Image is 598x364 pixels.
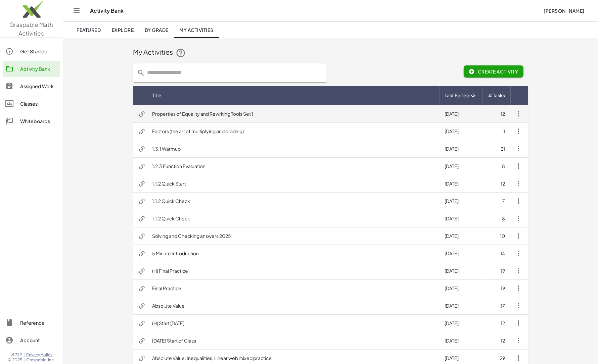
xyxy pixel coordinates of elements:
[483,262,511,279] td: 19
[440,279,483,297] td: [DATE]
[20,82,57,90] div: Assigned Work
[440,262,483,279] td: [DATE]
[483,192,511,210] td: 7
[147,175,440,192] td: 1.1.2 Quick Start
[147,210,440,227] td: 1.1.2 Quick Check
[147,122,440,140] td: Factors (the art of multiplying and dividing)
[20,117,57,125] div: Whiteboards
[483,245,511,262] td: 14
[20,319,57,327] div: Reference
[464,65,524,77] button: Create Activity
[440,314,483,332] td: [DATE]
[11,352,22,358] span: v1.31.2
[440,140,483,157] td: [DATE]
[3,61,60,77] a: Activity Bank
[147,262,440,279] td: (H) Final Practice
[483,105,511,122] td: 12
[147,157,440,175] td: 1.2.3 Function Evaluation
[3,96,60,112] a: Classes
[24,352,25,358] span: |
[538,5,590,17] button: [PERSON_NAME]
[71,5,82,16] button: Toggle navigation
[440,297,483,314] td: [DATE]
[440,332,483,349] td: [DATE]
[10,21,53,37] span: Graspable Math Activities
[147,227,440,245] td: Solving and Checking answers 2025
[483,140,511,157] td: 21
[133,47,528,58] div: My Activities
[20,65,57,73] div: Activity Bank
[147,245,440,262] td: 5 Minute Introduction
[483,297,511,314] td: 17
[147,332,440,349] td: [DATE] Start of Class
[147,140,440,157] td: 1.3.1 Warmup
[3,113,60,129] a: Whiteboards
[111,27,134,33] span: Explore
[483,157,511,175] td: 8
[483,279,511,297] td: 19
[3,315,60,331] a: Reference
[147,192,440,210] td: 1.1.2 Quick Check
[152,92,162,99] span: Title
[20,100,57,108] div: Classes
[483,314,511,332] td: 12
[469,68,518,74] span: Create Activity
[440,210,483,227] td: [DATE]
[440,245,483,262] td: [DATE]
[483,332,511,349] td: 12
[27,357,55,363] span: Graspable, Inc.
[3,78,60,94] a: Assigned Work
[3,43,60,59] a: Get Started
[440,192,483,210] td: [DATE]
[440,157,483,175] td: [DATE]
[27,352,55,358] a: Privacy policy
[483,122,511,140] td: 1
[8,357,22,363] span: © 2025
[483,210,511,227] td: 8
[483,227,511,245] td: 10
[137,69,145,77] i: prepended action
[440,175,483,192] td: [DATE]
[147,279,440,297] td: Final Practice
[440,122,483,140] td: [DATE]
[179,27,214,33] span: My Activities
[544,8,585,14] span: [PERSON_NAME]
[20,336,57,344] div: Account
[24,357,25,363] span: |
[3,332,60,348] a: Account
[147,297,440,314] td: Absolute Value
[20,47,57,55] div: Get Started
[77,27,101,33] span: Featured
[489,92,505,99] span: # Tasks
[483,175,511,192] td: 12
[440,105,483,122] td: [DATE]
[144,27,168,33] span: By Grade
[445,92,470,99] span: Last Edited
[147,314,440,332] td: (H) Start [DATE]
[440,227,483,245] td: [DATE]
[147,105,440,122] td: Properties of Equality and Rewriting Tools Set 1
